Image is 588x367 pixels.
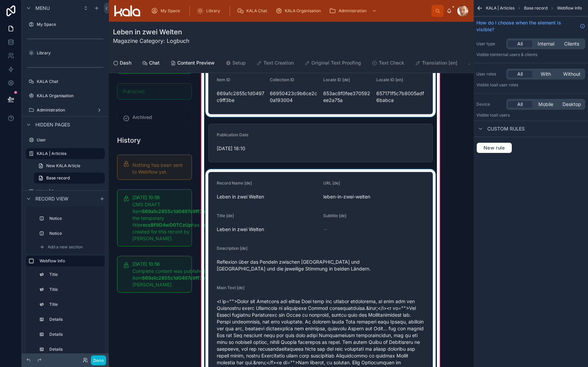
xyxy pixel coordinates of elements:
[538,101,553,108] span: Mobile
[517,40,523,47] span: All
[305,57,361,70] a: Original Text Proofing
[26,90,105,101] a: KALA Organisation
[379,59,404,66] span: Text Check
[149,5,185,17] a: My Space
[476,82,585,88] p: Visible to
[113,37,189,45] p: Magazine Category: Logbuch
[524,5,548,11] span: Base record
[476,52,585,57] p: Visible to
[37,93,103,99] label: KALA Organisation
[195,5,225,17] a: Library
[22,207,109,353] div: scrollable content
[35,121,70,128] span: Hidden pages
[476,142,512,153] button: New rule
[481,145,508,151] span: New rule
[49,287,101,292] label: Title
[476,19,577,33] span: How do I choose when the element is visible?
[564,40,579,47] span: Clients
[46,163,80,169] span: New KALA Article
[494,52,537,57] span: Internal users & clients
[538,40,554,47] span: Internal
[26,76,105,87] a: KALA Chat
[37,107,94,113] label: Administration
[206,8,220,14] span: Library
[562,101,581,108] span: Desktop
[35,195,68,202] span: Record view
[26,135,105,145] a: User
[311,59,361,66] span: Original Text Proofing
[257,57,294,70] a: Text Creation
[26,19,105,30] a: My Space
[541,71,551,77] span: With
[476,102,504,107] label: Device
[149,59,160,66] span: Chat
[49,231,101,236] label: Notice
[557,5,582,11] span: Webflow Info
[37,22,103,27] label: My Space
[48,244,83,250] span: Add a new section
[327,5,380,17] a: Administration
[37,79,103,84] label: KALA Chat
[285,8,321,14] span: KALA Organisation
[339,8,366,14] span: Administration
[476,41,504,47] label: User type
[476,112,585,118] p: Visible to
[372,57,404,70] a: Text Check
[49,317,101,322] label: Details
[476,19,585,33] a: How do I choose when the element is visible?
[563,71,581,77] span: Without
[232,59,246,66] span: Setup
[49,302,101,307] label: Title
[49,332,101,337] label: Details
[49,347,101,352] label: Details
[26,148,105,159] a: KALA | Articles
[146,3,431,18] div: scrollable content
[26,48,105,58] a: Library
[120,59,131,66] span: Dash
[235,5,272,17] a: KALA Chat
[91,355,106,365] button: Done
[273,5,326,17] a: KALA Organisation
[26,186,105,197] a: KALA | Poetry
[37,151,101,156] label: KALA | Articles
[39,258,99,264] label: Webflow Info
[49,272,101,277] label: Title
[517,101,523,108] span: All
[34,173,105,183] a: Base record
[46,175,70,181] span: Base record
[476,71,504,77] label: User roles
[486,5,514,11] span: KALA | Articles
[177,59,215,66] span: Content Preview
[142,57,160,70] a: Chat
[263,59,294,66] span: Text Creation
[161,8,180,14] span: My Space
[494,82,518,87] span: All user roles
[26,105,105,116] a: Administration
[37,50,103,56] label: Library
[35,5,50,12] span: Menu
[34,160,105,171] a: New KALA Article
[415,57,457,70] a: Translation [en]
[246,8,267,14] span: KALA Chat
[170,57,215,70] a: Content Preview
[517,71,523,77] span: All
[37,137,103,143] label: User
[113,57,131,70] a: Dash
[37,189,103,194] label: KALA | Poetry
[422,59,457,66] span: Translation [en]
[113,27,189,37] h1: Leben in zwei Welten
[114,5,140,16] img: App logo
[487,125,525,132] span: Custom rules
[49,216,101,221] label: Notice
[226,57,246,70] a: Setup
[494,112,510,118] span: all users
